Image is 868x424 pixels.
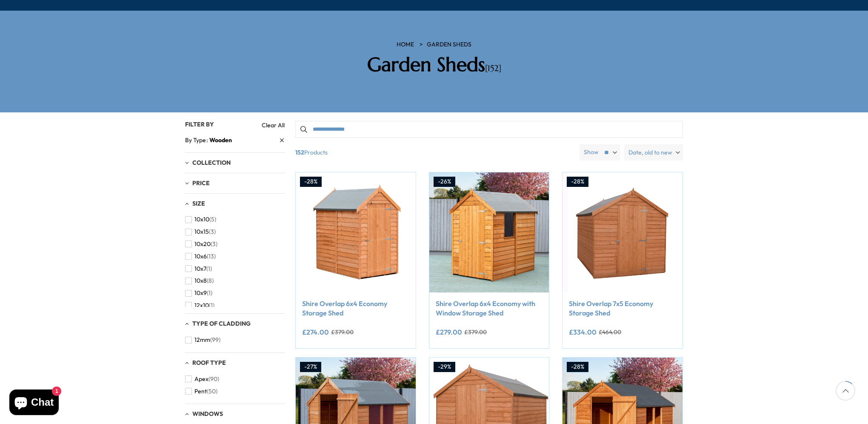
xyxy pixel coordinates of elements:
span: 10x20 [194,241,211,248]
span: Roof Type [192,359,226,367]
span: Apex [194,375,208,383]
a: Shire Overlap 7x5 Economy Storage Shed [569,299,676,318]
div: -27% [300,362,321,372]
button: 10x9 [185,287,212,299]
a: HOME [397,40,414,49]
input: Search products [295,121,683,138]
span: (8) [207,277,214,284]
span: 10x8 [194,277,207,284]
span: Pent [194,388,207,395]
span: (3) [211,241,217,248]
span: Products [292,144,576,160]
span: Windows [192,410,223,418]
img: Shire Overlap 6x4 Economy with Window Storage Shed - Best Shed [429,172,549,292]
span: (1) [209,302,214,309]
button: 10x7 [185,263,212,275]
a: Garden Sheds [427,40,471,49]
a: Shire Overlap 6x4 Economy Storage Shed [302,299,409,318]
span: 10x6 [194,253,207,260]
span: 10x10 [194,216,209,223]
del: £464.00 [599,329,621,335]
span: 12x10 [194,302,209,309]
img: Shire Overlap 6x4 Economy Storage Shed - Best Shed [296,172,416,292]
span: (50) [207,388,217,395]
span: Type of Cladding [192,320,251,327]
span: Date, old to new [628,144,672,160]
h2: Garden Sheds [313,53,555,76]
ins: £279.00 [436,329,462,335]
span: 10x7 [194,265,206,272]
div: -28% [567,177,588,187]
a: Shire Overlap 6x4 Economy with Window Storage Shed [436,299,543,318]
b: 152 [295,144,304,160]
span: Collection [192,159,231,166]
button: 10x8 [185,275,214,287]
span: By Type [185,136,209,145]
button: 10x10 [185,213,216,226]
span: [152] [485,63,501,74]
div: -28% [300,177,322,187]
span: 10x15 [194,228,209,235]
del: £379.00 [331,329,354,335]
label: Date, old to new [624,144,683,160]
span: 10x9 [194,289,207,297]
img: Shire Overlap 7x5 Economy Storage Shed - Best Shed [562,172,682,292]
button: 10x6 [185,250,216,263]
span: Size [192,200,205,207]
span: (1) [206,265,212,272]
ins: £334.00 [569,329,597,335]
button: 12x10 [185,299,214,312]
span: (5) [209,216,216,223]
span: Price [192,179,210,187]
button: 10x15 [185,226,216,238]
button: Apex [185,373,219,385]
ins: £274.00 [302,329,329,335]
span: (1) [207,289,212,297]
button: 12mm [185,334,220,346]
span: (13) [207,253,216,260]
a: Clear All [262,121,285,129]
span: 12mm [194,336,210,344]
button: Pent [185,385,217,398]
div: -26% [434,177,455,187]
button: 10x20 [185,238,217,250]
span: (99) [210,336,220,344]
div: -29% [434,362,455,372]
span: (90) [208,375,219,383]
div: -28% [567,362,588,372]
span: Wooden [209,136,232,144]
del: £379.00 [464,329,487,335]
span: (3) [209,228,216,235]
label: Show [584,148,599,157]
inbox-online-store-chat: Shopify online store chat [7,390,61,417]
span: Filter By [185,120,214,128]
